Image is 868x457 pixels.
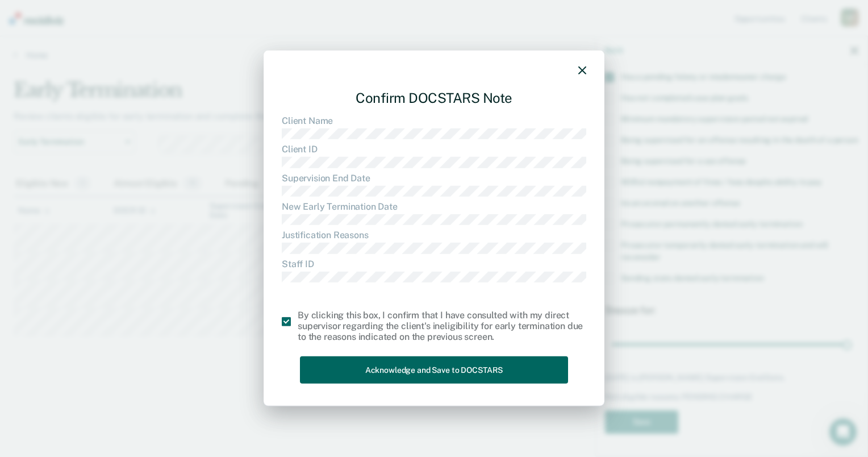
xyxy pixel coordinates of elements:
dt: Staff ID [282,258,586,269]
dt: Justification Reasons [282,230,586,240]
dt: Client Name [282,115,586,126]
dt: New Early Termination Date [282,201,586,212]
dt: Client ID [282,144,586,155]
button: Acknowledge and Save to DOCSTARS [300,356,568,384]
div: By clicking this box, I confirm that I have consulted with my direct supervisor regarding the cli... [298,310,586,343]
dt: Supervision End Date [282,172,586,183]
div: Confirm DOCSTARS Note [282,81,586,115]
